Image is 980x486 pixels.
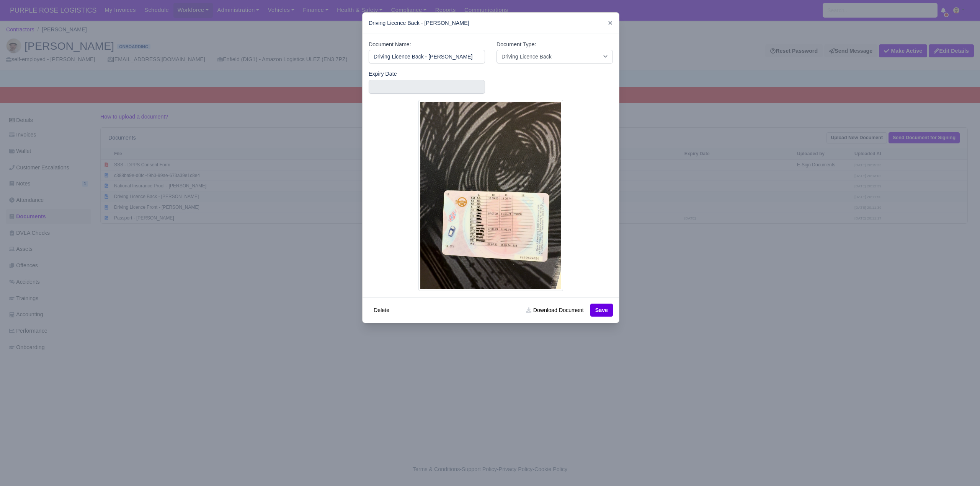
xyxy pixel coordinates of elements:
button: Save [590,304,613,317]
iframe: Chat Widget [942,449,980,486]
label: Document Name: [369,40,411,49]
div: Driving Licence Back - [PERSON_NAME] [363,13,619,34]
label: Expiry Date [369,70,397,78]
label: Document Type: [497,40,536,49]
button: Delete [369,304,394,317]
a: Download Document [521,304,588,317]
